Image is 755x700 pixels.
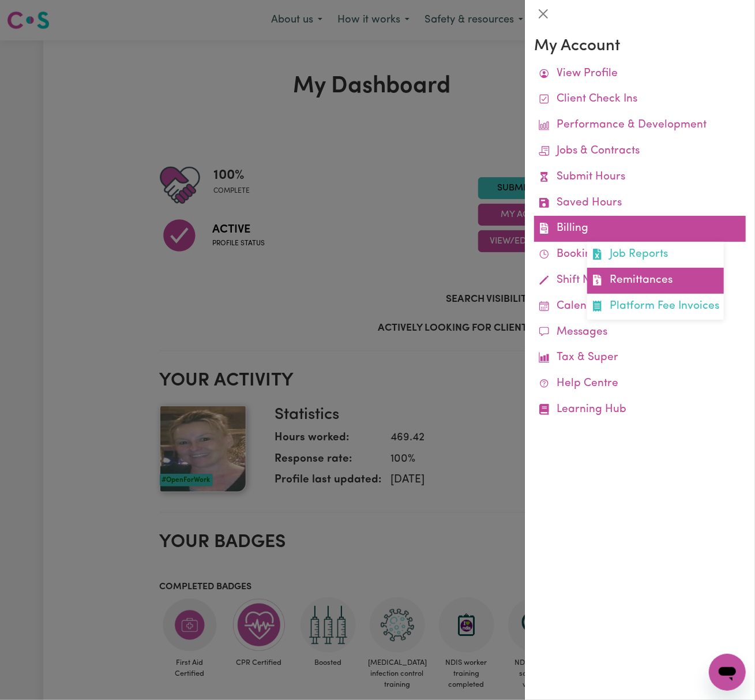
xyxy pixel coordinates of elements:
[587,294,724,320] a: Platform Fee Invoices
[534,268,746,294] a: Shift Notes
[534,87,746,113] a: Client Check Ins
[709,654,746,691] iframe: Button to launch messaging window
[534,371,746,397] a: Help Centre
[534,164,746,190] a: Submit Hours
[534,216,746,242] a: BillingJob ReportsRemittancesPlatform Fee Invoices
[534,190,746,216] a: Saved Hours
[534,5,553,23] button: Close
[587,242,724,268] a: Job Reports
[534,37,746,57] h3: My Account
[534,113,746,138] a: Performance & Development
[534,242,746,268] a: Bookings
[534,320,746,346] a: Messages
[534,61,746,87] a: View Profile
[534,294,746,320] a: Calendar
[534,345,746,371] a: Tax & Super
[534,397,746,423] a: Learning Hub
[587,268,724,294] a: Remittances
[534,138,746,164] a: Jobs & Contracts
